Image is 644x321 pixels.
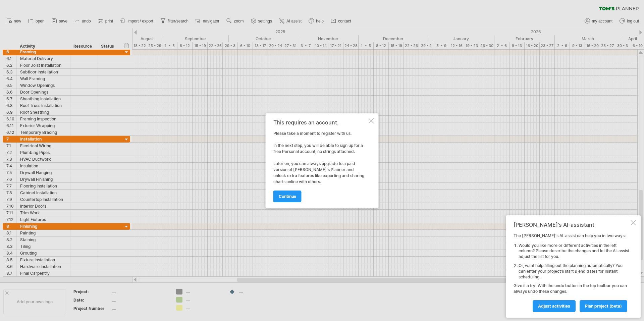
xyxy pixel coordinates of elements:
span: plan project (beta) [585,304,622,309]
span: Adjust activities [538,304,570,309]
div: Please take a moment to register with us. In the next step, you will be able to sign up for a fre... [273,119,367,202]
div: The [PERSON_NAME]'s AI-assist can help you in two ways: Give it a try! With the undo button in th... [514,233,629,312]
div: This requires an account. [273,119,367,125]
a: continue [273,191,302,202]
li: Would you like more or different activities in the left column? Please describe the changes and l... [519,243,629,260]
span: continue [279,194,296,199]
div: [PERSON_NAME]'s AI-assistant [514,221,629,228]
a: Adjust activities [533,300,576,312]
li: Or, want help filling out the planning automatically? You can enter your project's start & end da... [519,263,629,280]
a: plan project (beta) [580,300,627,312]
